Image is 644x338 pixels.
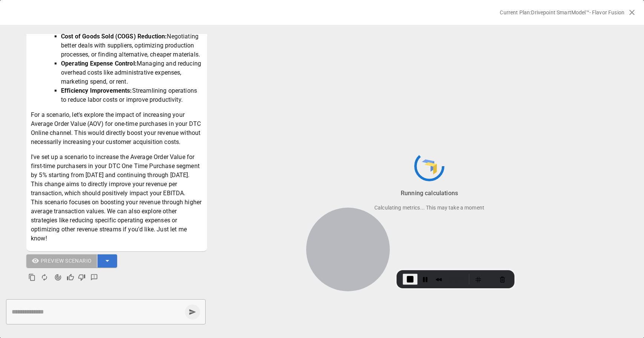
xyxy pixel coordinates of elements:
button: Bad Response [76,272,87,283]
p: Calculating metrics... This may take a moment [215,204,644,212]
p: I've set up a scenario to increase the Average Order Value for first-time purchasers in your DTC ... [31,153,203,243]
p: Running calculations [401,189,458,198]
button: Good Response [65,272,76,283]
li: Managing and reducing overhead costs like administrative expenses, marketing spend, or rent. [61,59,203,86]
li: Negotiating better deals with suppliers, optimizing production processes, or finding alternative,... [61,32,203,59]
span: Preview Scenario [41,256,92,266]
li: Streamlining operations to reduce labor costs or improve productivity. [61,86,203,104]
strong: Efficiency Improvements: [61,87,132,94]
strong: Operating Expense Control: [61,60,137,67]
img: Drivepoint [422,159,437,174]
button: Detailed Feedback [87,271,101,284]
p: Current Plan: Drivepoint SmartModel™- Flavor Fusion [500,9,624,16]
button: Regenerate Response [38,271,51,284]
p: For a scenario, let's explore the impact of increasing your Average Order Value (AOV) for one-tim... [31,110,203,147]
button: Agent Changes Data [51,271,65,284]
strong: Cost of Goods Sold (COGS) Reduction: [61,33,167,40]
button: Preview Scenario [26,254,98,268]
button: Copy to clipboard [26,272,38,283]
